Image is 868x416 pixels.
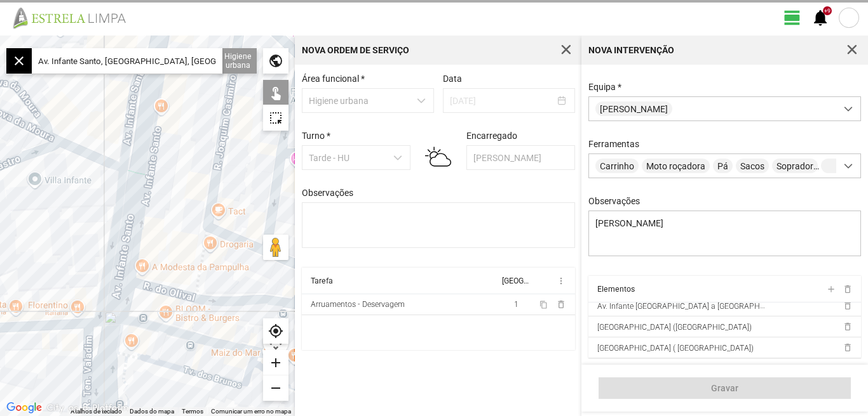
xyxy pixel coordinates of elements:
span: Pá [713,159,733,173]
div: my_location [263,318,288,344]
div: Higiene urbana [219,48,257,74]
div: Tarefa [311,276,333,285]
a: Comunicar um erro no mapa [211,408,291,415]
span: delete_outline [842,284,852,294]
span: [PERSON_NAME] [595,101,672,116]
div: Nova Ordem de Serviço [302,46,409,55]
span: [GEOGRAPHIC_DATA] ( [GEOGRAPHIC_DATA]) [597,344,754,353]
img: Google [3,400,45,416]
span: add [825,284,836,294]
span: delete_outline [842,322,852,332]
div: touch_app [263,80,288,105]
span: notifications [811,8,830,27]
div: Nova intervenção [588,46,674,55]
span: [GEOGRAPHIC_DATA] ([GEOGRAPHIC_DATA]) [597,323,752,332]
label: Observações [588,196,640,206]
span: Carrinho [595,159,639,173]
span: content_copy [539,301,548,309]
div: public [263,48,288,74]
span: delete_outline [842,301,852,311]
span: Sacos [736,159,769,173]
button: Gravar [599,377,851,399]
input: Pesquise por local [32,48,222,74]
span: 1 [514,300,519,309]
span: delete_outline [556,299,566,309]
span: Av. Infante [GEOGRAPHIC_DATA] a [GEOGRAPHIC_DATA] [597,301,791,311]
div: Elementos [597,285,635,294]
span: Gravar [606,383,844,393]
button: Dados do mapa [130,407,174,416]
button: content_copy [539,299,550,309]
span: more_vert [556,276,566,286]
label: Encarregado [466,131,517,141]
label: Observações [302,188,353,198]
div: add [263,350,288,375]
span: Moto roçadora [642,159,710,173]
a: Termos (abre num novo separador) [182,408,203,415]
img: 02d.svg [425,143,451,170]
div: Arruamentos - Deservagem [311,300,405,309]
label: Ferramentas [588,139,639,149]
div: close [6,48,32,74]
span: delete_outline [842,342,852,353]
div: remove [263,375,288,401]
label: Data [443,74,462,84]
button: Arraste o Pegman para o mapa para abrir o Street View [263,235,288,260]
img: file [9,6,140,29]
div: highlight_alt [263,105,288,131]
span: view_day [783,8,802,27]
label: Área funcional * [302,74,365,84]
label: Equipa * [588,82,621,92]
a: Abrir esta área no Google Maps (abre uma nova janela) [3,400,45,416]
div: +9 [823,6,832,15]
label: Turno * [302,131,330,141]
span: Soprador [772,159,818,173]
div: [GEOGRAPHIC_DATA] [502,276,529,285]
